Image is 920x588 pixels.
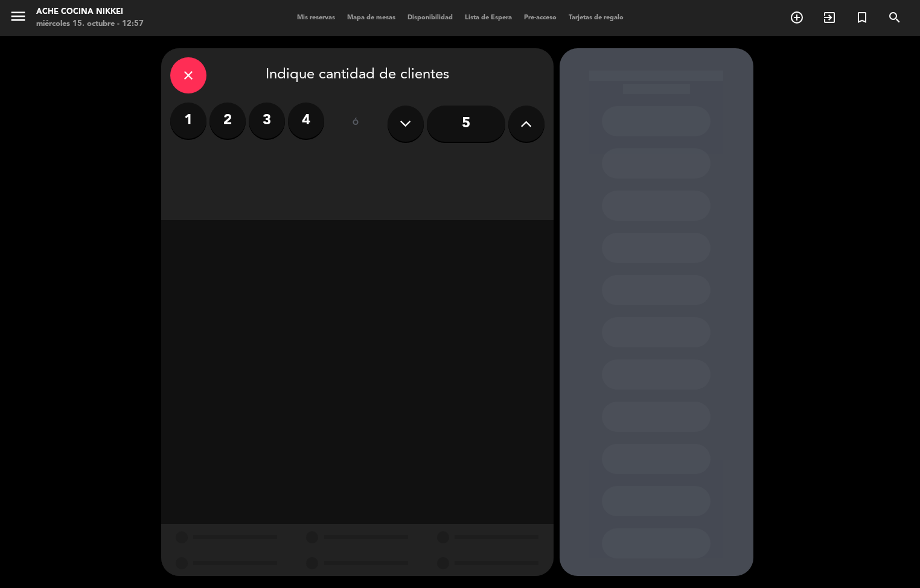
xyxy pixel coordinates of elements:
i: close [181,68,196,83]
div: miércoles 15. octubre - 12:57 [36,18,144,30]
span: Lista de Espera [459,14,518,21]
i: search [887,10,902,25]
label: 4 [288,103,324,139]
div: Ache Cocina Nikkei [36,6,144,18]
i: exit_to_app [822,10,837,25]
button: menu [9,7,27,30]
label: 1 [170,103,206,139]
span: Mis reservas [291,14,341,21]
span: Pre-acceso [518,14,563,21]
i: add_circle_outline [790,10,804,25]
span: Disponibilidad [401,14,459,21]
i: turned_in_not [855,10,869,25]
span: Mapa de mesas [341,14,401,21]
div: ó [336,103,375,145]
label: 2 [209,103,246,139]
label: 3 [249,103,285,139]
span: Tarjetas de regalo [563,14,630,21]
i: menu [9,7,27,25]
div: Indique cantidad de clientes [170,57,545,93]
